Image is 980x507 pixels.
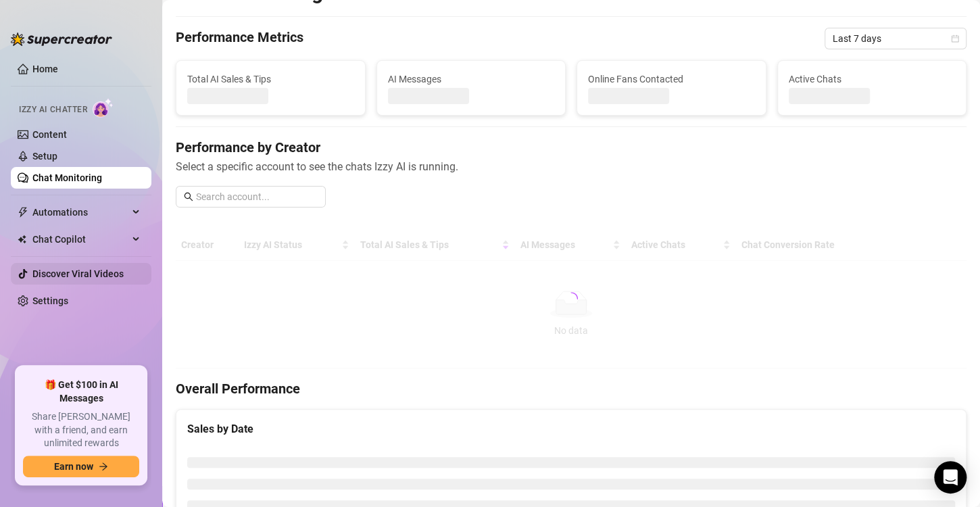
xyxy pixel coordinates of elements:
[32,268,124,279] a: Discover Viral Videos
[833,28,958,49] span: Last 7 days
[18,207,28,218] span: thunderbolt
[18,235,26,244] img: Chat Copilot
[93,98,114,118] img: AI Chatter
[54,461,93,472] span: Earn now
[934,461,966,493] div: Open Intercom Messenger
[176,138,966,157] h4: Performance by Creator
[789,72,956,87] span: Active Chats
[23,456,139,477] button: Earn nowarrow-right
[196,189,318,204] input: Search account...
[187,72,354,87] span: Total AI Sales & Tips
[11,32,112,46] img: logo-BBDzfeDw.svg
[32,172,102,183] a: Chat Monitoring
[562,289,581,308] span: loading
[19,103,87,116] span: Izzy AI Chatter
[99,462,108,471] span: arrow-right
[32,295,68,306] a: Settings
[187,420,955,437] div: Sales by Date
[32,64,58,74] a: Home
[32,201,128,223] span: Automations
[388,72,555,87] span: AI Messages
[176,28,303,49] h4: Performance Metrics
[32,151,57,162] a: Setup
[176,379,966,398] h4: Overall Performance
[32,129,67,140] a: Content
[23,410,139,450] span: Share [PERSON_NAME] with a friend, and earn unlimited rewards
[32,228,128,250] span: Chat Copilot
[588,72,755,87] span: Online Fans Contacted
[184,192,193,201] span: search
[23,379,139,405] span: 🎁 Get $100 in AI Messages
[951,34,959,43] span: calendar
[176,158,966,175] span: Select a specific account to see the chats Izzy AI is running.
